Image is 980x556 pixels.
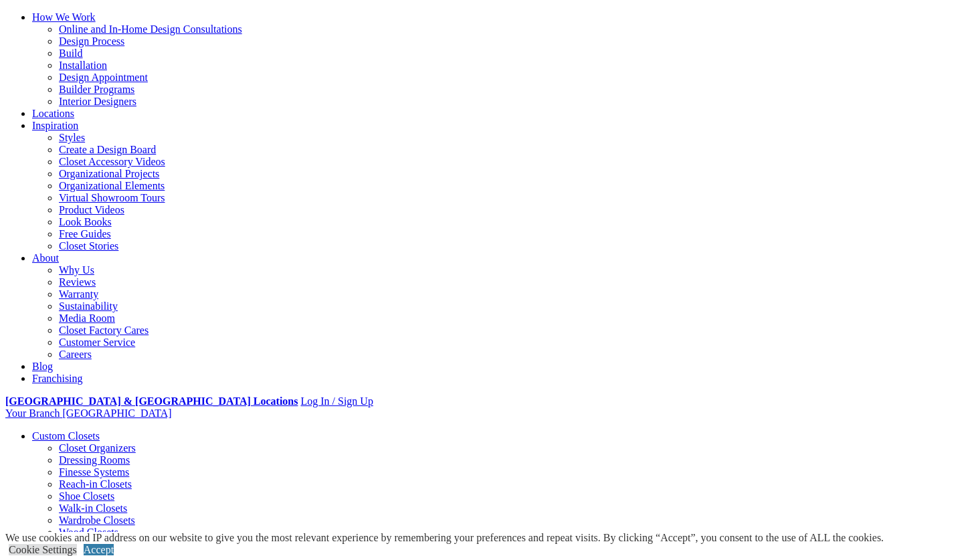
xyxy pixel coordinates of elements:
a: About [32,252,59,264]
a: Warranty [59,288,98,300]
a: Sustainability [59,300,118,312]
a: Styles [59,132,85,143]
a: Shoe Closets [59,490,114,502]
a: Closet Accessory Videos [59,156,165,167]
a: Why Us [59,264,94,276]
a: Reviews [59,276,96,288]
a: Look Books [59,216,112,227]
a: Wardrobe Closets [59,515,135,526]
a: How We Work [32,11,96,23]
a: Builder Programs [59,84,134,95]
a: Interior Designers [59,96,136,107]
span: Your Branch [5,407,60,419]
a: Virtual Showroom Tours [59,192,165,203]
a: Product Videos [59,204,124,215]
a: Build [59,48,83,59]
a: Installation [59,60,107,71]
a: Create a Design Board [59,144,156,155]
a: Wood Closets [59,527,118,538]
a: Locations [32,108,74,119]
a: Blog [32,361,53,372]
a: Careers [59,349,92,360]
a: Log In / Sign Up [300,395,373,407]
a: Inspiration [32,120,78,131]
a: Design Process [59,35,124,47]
a: Online and In-Home Design Consultations [59,23,242,35]
a: Organizational Elements [59,180,165,191]
a: Reach-in Closets [59,478,132,490]
a: Dressing Rooms [59,454,130,466]
a: Your Branch [GEOGRAPHIC_DATA] [5,407,172,419]
a: Custom Closets [32,430,100,442]
a: Finesse Systems [59,466,129,478]
span: [GEOGRAPHIC_DATA] [62,407,171,419]
a: Design Appointment [59,72,148,83]
a: Media Room [59,312,115,324]
div: We use cookies and IP address on our website to give you the most relevant experience by remember... [5,532,884,544]
a: Walk-in Closets [59,502,127,514]
a: Closet Organizers [59,442,136,454]
a: Closet Stories [59,240,118,252]
a: Closet Factory Cares [59,325,149,336]
a: Organizational Projects [59,168,159,179]
a: Franchising [32,373,83,384]
a: Accept [84,544,114,555]
a: Free Guides [59,228,111,240]
a: Customer Service [59,337,135,348]
a: [GEOGRAPHIC_DATA] & [GEOGRAPHIC_DATA] Locations [5,395,298,407]
a: Cookie Settings [9,544,77,555]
